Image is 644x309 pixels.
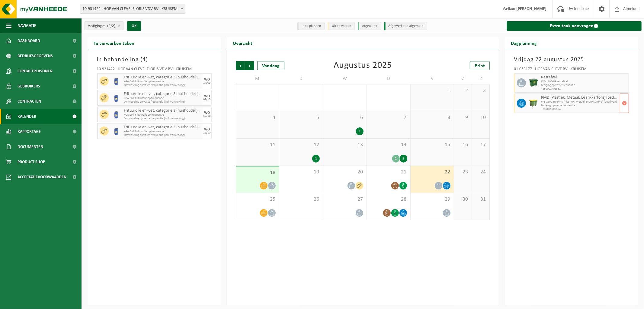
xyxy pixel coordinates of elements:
[239,169,276,176] span: 18
[505,37,543,49] h2: Dagplanning
[457,169,469,176] span: 23
[400,155,407,163] div: 2
[541,80,627,84] span: WB-1100-HP restafval
[18,154,45,169] span: Product Shop
[312,155,320,163] div: 1
[18,79,40,94] span: Gebruikers
[282,196,320,203] span: 26
[323,73,367,84] td: W
[516,7,546,11] strong: [PERSON_NAME]
[124,80,201,84] span: KGA Colli Frituurolie op frequentie
[203,81,210,84] div: 17/09
[356,127,364,135] div: 1
[18,109,36,124] span: Kalender
[529,78,538,87] img: WB-1100-HPE-GN-01
[414,169,451,176] span: 22
[204,111,210,115] div: WO
[18,124,41,139] span: Rapportage
[475,114,486,121] span: 10
[107,24,115,28] count: (2/2)
[203,115,210,118] div: 15/10
[124,84,201,87] span: Omwisseling op vaste frequentie (incl. verwerking)
[334,61,392,70] div: Augustus 2025
[411,73,454,84] td: V
[239,142,276,148] span: 11
[227,37,258,49] h2: Overzicht
[541,75,627,80] span: Restafval
[328,22,355,30] li: Uit te voeren
[124,117,201,120] span: Omwisseling op vaste frequentie (incl. verwerking)
[475,142,486,148] span: 17
[18,18,36,33] span: Navigatie
[541,84,627,87] span: Lediging op vaste frequentie
[370,114,407,121] span: 7
[127,21,141,31] button: OK
[358,22,381,30] li: Afgewerkt
[414,196,451,203] span: 29
[326,114,364,121] span: 6
[88,37,140,49] h2: Te verwerken taken
[475,64,485,68] span: Print
[367,73,411,84] td: D
[97,55,212,64] h3: In behandeling ( )
[282,169,320,176] span: 19
[124,133,201,137] span: Omwisseling op vaste frequentie (incl. verwerking)
[124,125,201,130] span: Frituurolie en -vet, categorie 3 (huishoudelijk) (ongeschikt voor vergisting)
[257,61,284,70] div: Vandaag
[112,77,121,86] img: PB-OT-0120-HPE-00-02
[204,94,210,98] div: WO
[457,87,469,94] span: 2
[370,142,407,148] span: 14
[18,94,41,109] span: Contracten
[279,73,323,84] td: D
[85,21,123,30] button: Vestigingen(2/2)
[414,142,451,148] span: 15
[297,22,325,30] li: In te plannen
[18,33,40,48] span: Dashboard
[204,128,210,131] div: WO
[18,139,43,154] span: Documenten
[18,64,53,79] span: Contactpersonen
[239,196,276,203] span: 25
[112,110,121,119] img: PB-OT-0120-HPE-00-02
[239,114,276,121] span: 4
[472,73,490,84] td: Z
[204,78,210,81] div: WO
[384,22,427,30] li: Afgewerkt en afgemeld
[507,21,642,31] a: Extra taak aanvragen
[541,104,618,107] span: Lediging op vaste frequentie
[88,21,115,31] span: Vestigingen
[326,142,364,148] span: 13
[529,99,538,108] img: WB-1100-HPE-GN-50
[124,130,201,133] span: KGA Colli Frituurolie op frequentie
[475,196,486,203] span: 31
[414,114,451,121] span: 8
[112,93,121,102] img: PB-OT-0120-HPE-00-02
[541,95,618,100] span: PMD (Plastiek, Metaal, Drankkartons) (bedrijven)
[370,196,407,203] span: 28
[112,127,121,136] img: PB-OT-0120-HPE-00-02
[245,61,254,70] span: Volgende
[514,55,629,64] h3: Vrijdag 22 augustus 2025
[124,100,201,104] span: Omwisseling op vaste frequentie (incl. verwerking)
[80,5,185,13] span: 10-931422 - HOF VAN CLEVE- FLORIS VDV BV - KRUISEM
[18,169,66,185] span: Acceptatievoorwaarden
[475,169,486,176] span: 24
[124,108,201,113] span: Frituurolie en -vet, categorie 3 (huishoudelijk) (ongeschikt voor vergisting)
[282,114,320,121] span: 5
[457,114,469,121] span: 9
[470,61,490,70] a: Print
[18,48,53,64] span: Bedrijfsgegevens
[124,75,201,80] span: Frituurolie en -vet, categorie 3 (huishoudelijk) (ongeschikt voor vergisting)
[124,113,201,117] span: KGA Colli Frituurolie op frequentie
[326,169,364,176] span: 20
[457,196,469,203] span: 30
[282,142,320,148] span: 12
[124,97,201,100] span: KGA Colli Frituurolie op frequentie
[203,98,210,101] div: 01/10
[203,131,210,134] div: 29/10
[392,155,400,163] div: 1
[454,73,472,84] td: Z
[541,100,618,104] span: WB-1100-HP PMD (Plastiek, Metaal, Drankkartons) (bedrijven)
[514,67,629,73] div: 01-053177 - HOF VAN CLEVE BV - KRUISEM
